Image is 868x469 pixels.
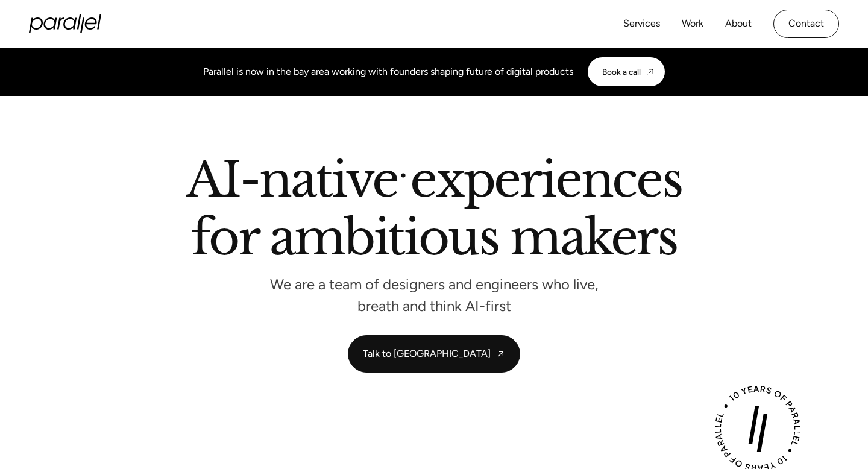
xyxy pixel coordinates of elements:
a: About [725,15,752,33]
img: CTA arrow image [646,67,655,77]
a: Contact [773,10,839,38]
div: Parallel is now in the bay area working with founders shaping future of digital products [203,65,573,79]
h2: AI-native experiences for ambitious makers [90,156,778,266]
a: Work [682,15,703,33]
div: Book a call [602,67,641,77]
a: home [29,14,101,33]
p: We are a team of designers and engineers who live, breath and think AI-first [253,279,615,311]
a: Book a call [588,57,665,86]
a: Services [623,15,660,33]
